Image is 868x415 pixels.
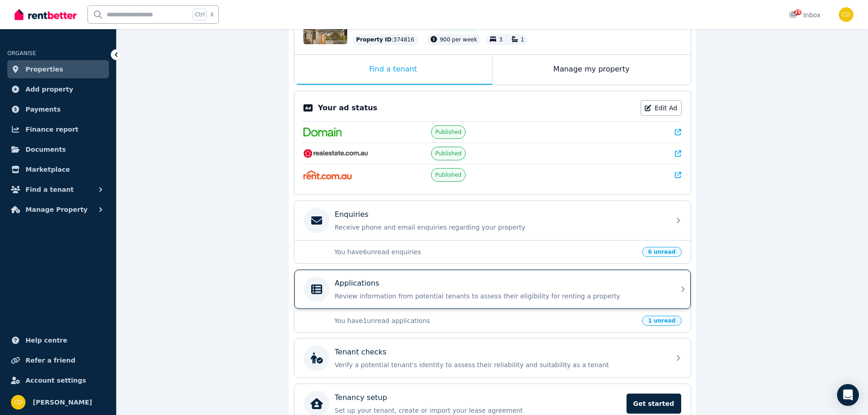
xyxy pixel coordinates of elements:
span: Published [435,150,462,157]
span: Properties [26,64,63,75]
span: Marketplace [26,164,70,175]
div: Open Intercom Messenger [837,384,859,406]
span: Published [435,128,462,136]
span: ORGANISE [7,50,36,56]
button: Manage Property [7,200,109,219]
p: Enquiries [335,209,369,220]
a: Documents [7,140,109,159]
span: Help centre [26,335,67,346]
p: Verify a potential tenant's identity to assess their reliability and suitability as a tenant [335,360,665,369]
p: Set up your tenant, create or import your lease agreement [335,406,621,415]
a: Properties [7,60,109,78]
p: Your ad status [318,102,377,113]
img: Domain.com.au [303,128,342,137]
a: Help centre [7,331,109,349]
button: Find a tenant [7,180,109,199]
img: RealEstate.com.au [303,149,369,158]
span: Ctrl [193,9,207,20]
p: Applications [335,278,380,289]
a: Payments [7,100,109,118]
p: Tenant checks [335,347,387,358]
div: Manage my property [493,55,691,85]
span: Get started [627,394,681,414]
a: ApplicationsReview information from potential tenants to assess their eligibility for renting a p... [294,270,691,309]
span: Refer a friend [26,355,75,366]
a: Add property [7,80,109,98]
a: EnquiriesReceive phone and email enquiries regarding your property [294,201,691,240]
span: 1 [521,36,524,43]
span: Payments [26,104,61,115]
span: Finance report [26,124,78,135]
p: Tenancy setup [335,392,387,403]
a: Account settings [7,371,109,389]
a: Edit Ad [641,100,682,116]
p: Receive phone and email enquiries regarding your property [335,223,665,232]
span: 1 unread [642,316,681,326]
p: You have 1 unread applications [334,316,637,325]
span: 6 unread [642,247,681,257]
span: k [211,11,214,18]
a: Finance report [7,120,109,138]
span: Find a tenant [26,184,74,195]
a: Tenant checksVerify a potential tenant's identity to assess their reliability and suitability as ... [294,338,691,378]
span: 3 [499,36,503,43]
div: : 374816 [353,34,418,45]
img: Chris Dimitropoulos [11,395,26,410]
p: Review information from potential tenants to assess their eligibility for renting a property [335,292,665,301]
span: Property ID [356,36,392,43]
p: You have 6 unread enquiries [334,247,637,256]
a: Refer a friend [7,351,109,369]
div: Inbox [789,10,821,20]
span: Manage Property [26,204,87,215]
img: Chris Dimitropoulos [839,7,853,22]
span: 29 [794,10,801,15]
div: Find a tenant [294,55,492,85]
span: Documents [26,144,66,155]
span: [PERSON_NAME] [33,397,92,408]
span: Published [435,171,462,179]
span: Add property [26,84,73,95]
span: 900 per week [440,36,477,43]
span: Account settings [26,375,86,386]
img: Rent.com.au [303,170,352,179]
a: Marketplace [7,160,109,179]
img: RentBetter [15,8,77,21]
